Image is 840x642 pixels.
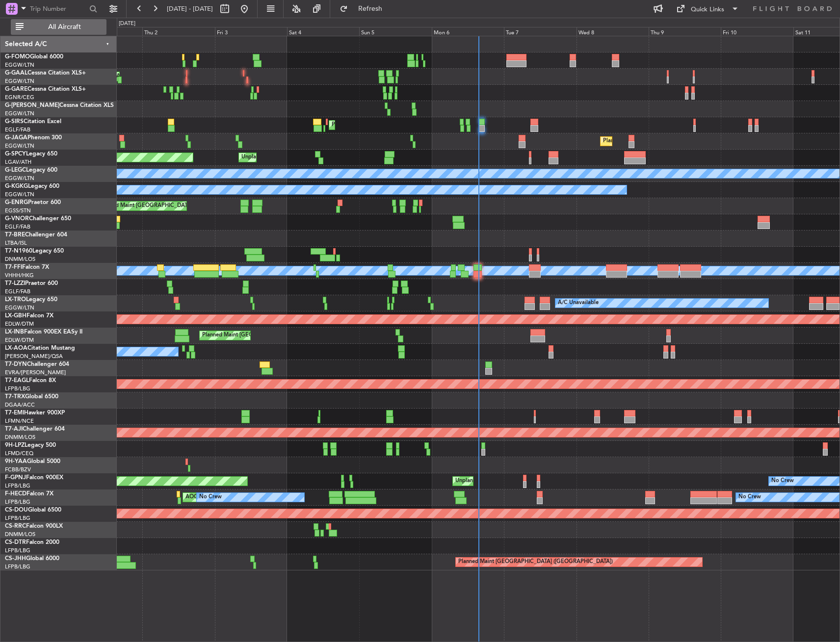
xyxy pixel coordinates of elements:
[5,135,27,141] span: G-JAGA
[5,475,26,481] span: F-GPNJ
[5,329,82,335] a: LX-INBFalcon 900EX EASy II
[721,27,793,36] div: Fri 10
[5,539,59,545] a: CS-DTRFalcon 2000
[5,103,59,108] span: G-[PERSON_NAME]
[671,1,744,17] button: Quick Links
[5,304,34,311] a: EGGW/LTN
[5,151,26,157] span: G-SPCY
[5,563,30,570] a: LFPB/LBG
[5,369,66,376] a: EVRA/[PERSON_NAME]
[5,94,34,101] a: EGNR/CEG
[332,118,486,132] div: Planned Maint [GEOGRAPHIC_DATA] ([GEOGRAPHIC_DATA])
[199,490,222,505] div: No Crew
[5,491,53,497] a: F-HECDFalcon 7X
[5,167,57,173] a: G-LEGCLegacy 600
[5,336,34,344] a: EDLW/DTM
[215,27,287,36] div: Fri 3
[5,158,31,166] a: LGAV/ATH
[5,394,25,400] span: T7-TRX
[5,248,64,254] a: T7-N1960Legacy 650
[5,514,30,522] a: LFPB/LBG
[5,223,30,231] a: EGLF/FAB
[99,199,253,213] div: Planned Maint [GEOGRAPHIC_DATA] ([GEOGRAPHIC_DATA])
[287,27,359,36] div: Sat 4
[350,5,391,12] span: Refresh
[5,450,33,457] a: LFMD/CEQ
[5,175,34,182] a: EGGW/LTN
[5,410,24,416] span: T7-EMI
[5,378,56,384] a: T7-EAGLFalcon 8X
[202,328,296,343] div: Planned Maint [GEOGRAPHIC_DATA]
[5,426,23,432] span: T7-AJI
[5,353,63,360] a: [PERSON_NAME]/QSA
[30,1,86,16] input: Trip Number
[5,361,27,367] span: T7-DYN
[5,264,49,270] a: T7-FFIFalcon 7X
[458,555,613,569] div: Planned Maint [GEOGRAPHIC_DATA] ([GEOGRAPHIC_DATA])
[5,281,25,286] span: T7-LZZI
[5,345,75,351] a: LX-AOACitation Mustang
[5,507,61,513] a: CS-DOUGlobal 6500
[5,232,67,238] a: T7-BREChallenger 604
[5,297,26,303] span: LX-TRO
[5,434,35,441] a: DNMM/LOS
[5,313,26,319] span: LX-GBH
[5,200,28,205] span: G-ENRG
[5,523,63,529] a: CS-RRCFalcon 900LX
[5,442,56,448] a: 9H-LPZLegacy 500
[5,556,59,562] a: CS-JHHGlobal 6000
[167,4,213,13] span: [DATE] - [DATE]
[5,417,34,425] a: LFMN/NCE
[5,70,86,76] a: G-GAALCessna Citation XLS+
[5,191,34,198] a: EGGW/LTN
[5,272,34,279] a: VHHH/HKG
[5,54,63,60] a: G-FOMOGlobal 6000
[5,491,26,497] span: F-HECD
[5,498,30,506] a: LFPB/LBG
[649,27,721,36] div: Thu 9
[5,77,34,85] a: EGGW/LTN
[5,459,60,464] a: 9H-YAAGlobal 5000
[5,126,30,133] a: EGLF/FAB
[691,5,724,15] div: Quick Links
[5,167,26,173] span: G-LEGC
[5,361,69,367] a: T7-DYNChallenger 604
[241,150,342,165] div: Unplanned Maint [GEOGRAPHIC_DATA]
[5,110,34,117] a: EGGW/LTN
[5,86,86,92] a: G-GARECessna Citation XLS+
[359,27,431,36] div: Sun 5
[5,151,57,157] a: G-SPCYLegacy 650
[5,401,35,409] a: DGAA/ACC
[11,19,106,35] button: All Aircraft
[5,248,32,254] span: T7-N1960
[185,490,289,505] div: AOG Maint Paris ([GEOGRAPHIC_DATA])
[5,378,29,384] span: T7-EAGL
[5,86,27,92] span: G-GARE
[5,313,53,319] a: LX-GBHFalcon 7X
[432,27,504,36] div: Mon 6
[5,394,58,400] a: T7-TRXGlobal 6500
[5,385,30,392] a: LFPB/LBG
[5,482,30,489] a: LFPB/LBG
[5,216,71,222] a: G-VNORChallenger 650
[738,490,761,505] div: No Crew
[603,134,758,149] div: Planned Maint [GEOGRAPHIC_DATA] ([GEOGRAPHIC_DATA])
[5,297,57,303] a: LX-TROLegacy 650
[5,329,24,335] span: LX-INB
[5,556,26,562] span: CS-JHH
[5,207,31,214] a: EGSS/STN
[5,142,34,150] a: EGGW/LTN
[5,239,27,247] a: LTBA/ISL
[335,1,394,17] button: Refresh
[5,256,35,263] a: DNMM/LOS
[142,27,214,36] div: Thu 2
[504,27,576,36] div: Tue 7
[771,474,794,488] div: No Crew
[5,183,28,189] span: G-KGKG
[5,475,63,481] a: F-GPNJFalcon 900EX
[5,523,26,529] span: CS-RRC
[119,20,135,28] div: [DATE]
[5,320,34,328] a: EDLW/DTM
[5,264,22,270] span: T7-FFI
[577,27,649,36] div: Wed 8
